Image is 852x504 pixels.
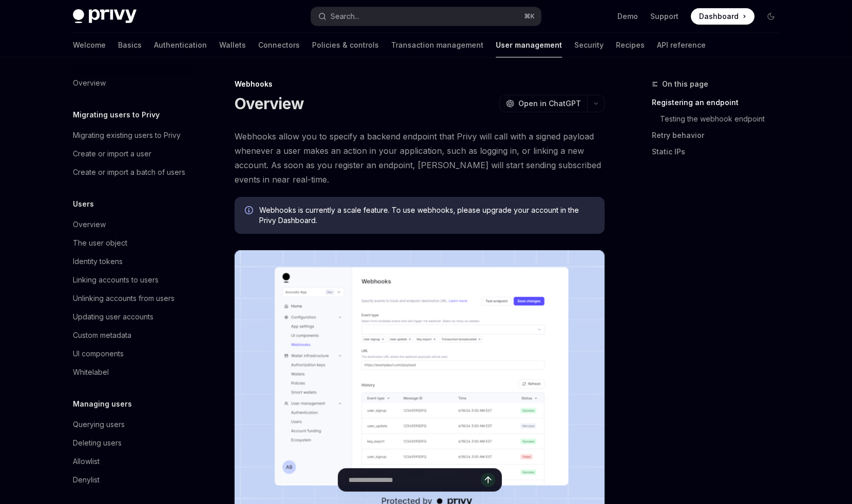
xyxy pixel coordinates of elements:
a: Overview [65,74,196,92]
div: Create or import a batch of users [73,166,185,178]
a: Authentication [154,33,207,57]
a: Updating user accounts [65,308,196,326]
button: Search...⌘K [311,7,541,26]
div: Linking accounts to users [73,274,159,286]
a: Recipes [616,33,645,57]
h5: Managing users [73,398,132,410]
button: Open in ChatGPT [499,95,587,112]
div: Denylist [73,474,100,486]
h5: Migrating users to Privy [73,109,160,121]
h5: Users [73,198,94,210]
a: Denylist [65,471,196,489]
span: ⌘ K [524,12,535,21]
a: Welcome [73,33,106,57]
a: Connectors [258,33,300,57]
span: On this page [662,78,708,90]
a: Linking accounts to users [65,271,196,289]
a: API reference [657,33,706,57]
button: Send message [481,473,495,487]
a: Deleting users [65,434,196,452]
a: Identity tokens [65,252,196,271]
a: Migrating existing users to Privy [65,126,196,145]
span: Dashboard [699,11,739,22]
a: Dashboard [691,8,754,25]
div: Whitelabel [73,366,109,378]
a: Allowlist [65,452,196,471]
span: Webhooks is currently a scale feature. To use webhooks, please upgrade your account in the Privy ... [259,205,594,226]
a: Overview [65,215,196,234]
div: Migrating existing users to Privy [73,129,181,142]
a: Basics [118,33,142,57]
a: Support [650,11,679,22]
div: Updating user accounts [73,311,153,323]
a: Retry behavior [652,127,787,144]
div: The user object [73,237,127,249]
div: Webhooks [235,79,605,89]
div: Create or import a user [73,148,151,160]
a: Security [574,33,604,57]
div: Search... [331,10,359,23]
a: Policies & controls [312,33,379,57]
a: Transaction management [391,33,483,57]
div: Custom metadata [73,329,131,341]
a: UI components [65,345,196,363]
div: Unlinking accounts from users [73,292,175,305]
a: Demo [617,11,638,22]
span: Open in ChatGPT [518,98,581,109]
svg: Info [245,206,255,216]
a: Whitelabel [65,363,196,381]
div: Deleting users [73,437,122,449]
a: Static IPs [652,144,787,160]
div: Identity tokens [73,255,123,268]
a: Wallets [219,33,246,57]
h1: Overview [235,94,304,113]
a: Querying users [65,415,196,434]
img: dark logo [73,9,137,24]
a: Create or import a user [65,145,196,163]
button: Toggle dark mode [763,8,779,25]
a: Unlinking accounts from users [65,289,196,308]
a: Custom metadata [65,326,196,345]
a: Registering an endpoint [652,94,787,111]
div: Allowlist [73,455,100,468]
div: Overview [73,77,106,89]
div: Overview [73,218,106,231]
a: Testing the webhook endpoint [660,111,787,127]
span: Webhooks allow you to specify a backend endpoint that Privy will call with a signed payload whene... [235,129,605,187]
a: Create or import a batch of users [65,163,196,182]
a: User management [496,33,562,57]
div: Querying users [73,418,125,431]
a: The user object [65,234,196,252]
div: UI components [73,348,124,360]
